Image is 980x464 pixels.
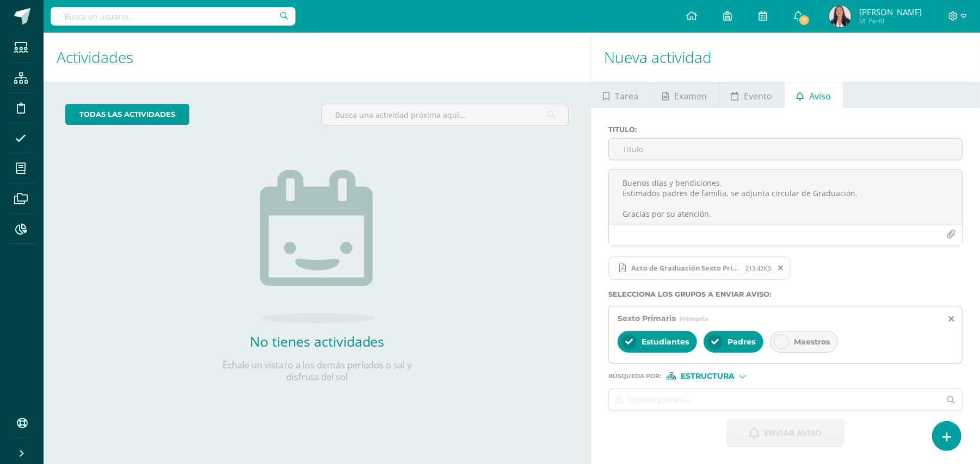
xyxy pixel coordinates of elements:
p: Échale un vistazo a los demás períodos o sal y disfruta del sol [208,359,426,383]
label: Selecciona los grupos a enviar aviso : [608,290,963,298]
a: Tarea [591,82,650,108]
a: todas las Actividades [65,104,189,125]
a: Aviso [785,82,843,108]
input: Busca una actividad próxima aquí... [322,104,569,126]
span: Estudiantes [642,337,689,347]
span: Padres [728,337,755,347]
div: [object Object] [667,372,748,380]
span: Enviar aviso [765,420,822,447]
span: Mi Perfil [859,16,922,26]
span: Maestros [794,337,830,347]
span: Remover archivo [772,262,790,274]
span: Evento [744,83,772,109]
span: Primaria [679,315,708,323]
a: Examen [650,82,718,108]
input: Ej. Primero primaria [609,389,940,410]
input: Busca un usuario... [51,7,295,26]
label: Titulo : [608,126,963,134]
span: Aviso [809,83,831,109]
input: Titulo [609,139,962,160]
a: Evento [719,82,784,108]
span: [PERSON_NAME] [859,7,922,17]
h1: Actividades [57,33,577,82]
button: Enviar aviso [727,419,845,447]
h1: Nueva actividad [604,33,967,82]
span: Estructura [681,373,735,379]
span: Acto de Graduación Sexto Primaria.docx (1).pdf [626,264,745,272]
span: 213.42KB [745,264,771,272]
span: Examen [674,83,707,109]
span: Búsqueda por : [608,373,661,379]
h2: No tienes actividades [208,332,426,350]
img: ec19ab1bafb2871a01cb4bb1fedf3d93.png [829,5,851,27]
img: no_activities.png [260,170,374,323]
span: Acto de Graduación Sexto Primaria.docx (1).pdf [608,256,791,280]
span: 7 [798,14,810,26]
span: Tarea [615,83,638,109]
textarea: Buenos días y bendiciones. Estimados padres de familia, se adjunta circular de Graduación. Gracia... [609,170,962,224]
span: Sexto Primaria [618,313,676,323]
